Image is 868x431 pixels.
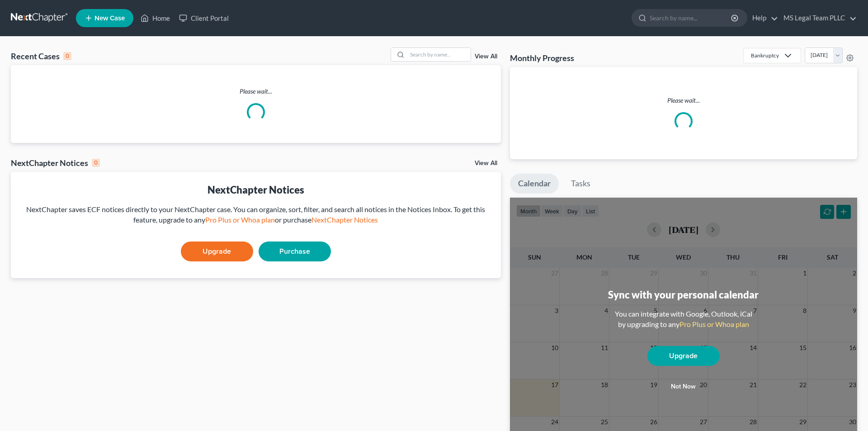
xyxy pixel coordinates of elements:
[517,96,850,105] p: Please wait...
[18,183,494,197] div: NextChapter Notices
[751,52,779,59] div: Bankruptcy
[650,9,732,26] input: Search by name...
[92,159,100,167] div: 0
[748,10,778,26] a: Help
[175,10,233,26] a: Client Portal
[94,15,125,22] span: New Case
[11,157,100,168] div: NextChapter Notices
[510,52,574,63] h3: Monthly Progress
[311,215,378,224] a: NextChapter Notices
[205,215,275,224] a: Pro Plus or Whoa plan
[11,51,71,62] div: Recent Cases
[181,242,253,261] a: Upgrade
[779,10,857,26] a: MS Legal Team PLLC
[647,346,720,366] a: Upgrade
[608,288,759,302] div: Sync with your personal calendar
[136,10,175,26] a: Home
[510,174,559,194] a: Calendar
[679,320,749,328] a: Pro Plus or Whoa plan
[11,87,501,96] p: Please wait...
[259,242,331,261] a: Purchase
[63,52,71,60] div: 0
[647,378,720,396] button: Not now
[563,174,599,194] a: Tasks
[407,48,471,61] input: Search by name...
[475,160,497,166] a: View All
[18,204,494,225] div: NextChapter saves ECF notices directly to your NextChapter case. You can organize, sort, filter, ...
[611,309,756,330] div: You can integrate with Google, Outlook, iCal by upgrading to any
[475,53,497,60] a: View All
